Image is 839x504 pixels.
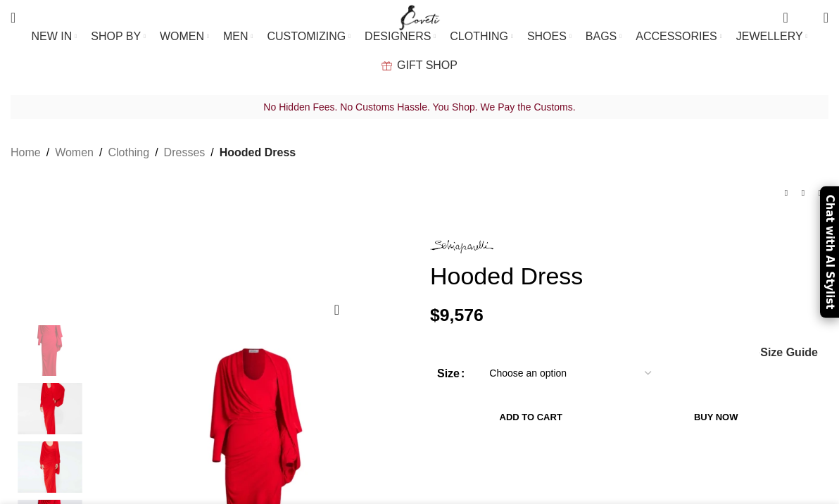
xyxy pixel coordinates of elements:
a: SHOP BY [91,23,146,51]
img: GiftBag [381,61,392,70]
span: MEN [223,30,248,43]
img: Schiaparelli gown [7,441,93,493]
a: JEWELLERY [736,23,808,51]
h1: Hooded Dress [430,262,828,291]
a: CUSTOMIZING [267,23,351,51]
a: Clothing [108,144,149,162]
span: JEWELLERY [736,30,803,43]
a: ACCESSORIES [636,23,722,51]
a: Search [4,4,23,32]
a: DESIGNERS [365,23,436,51]
a: CLOTHING [450,23,513,51]
a: WOMEN [160,23,209,51]
span: WOMEN [160,30,204,43]
span: ACCESSORIES [636,30,717,43]
a: 0 [776,4,795,32]
span: Size Guide [760,347,818,358]
span: BAGS [586,30,617,43]
button: Buy now [631,402,800,431]
a: Women [55,144,94,162]
span: CUSTOMIZING [267,30,346,43]
iframe: Secure express checkout frame [446,443,503,471]
nav: Breadcrumb [11,144,296,162]
a: GIFT SHOP [381,51,458,80]
span: 0 [802,14,812,25]
a: SHOES [527,23,572,51]
bdi: 9,576 [430,305,484,325]
a: Previous product [778,185,795,202]
a: NEW IN [32,23,77,51]
a: Size Guide [759,347,818,358]
a: Dresses [164,144,206,162]
span: $ [430,305,440,325]
button: Add to cart [437,402,624,431]
a: Next product [812,185,828,202]
label: Size [437,365,465,383]
span: DESIGNERS [365,30,431,43]
a: Site logo [396,11,443,23]
span: SHOP BY [91,30,141,43]
div: My Wishlist [799,4,813,32]
a: MEN [223,23,253,51]
a: Home [11,144,41,162]
a: BAGS [586,23,622,51]
span: NEW IN [32,30,72,43]
span: GIFT SHOP [397,58,458,72]
img: Schiaparelli Hooded Dress32650 nobg [7,325,93,377]
span: CLOTHING [450,30,508,43]
span: SHOES [527,30,567,43]
div: Main navigation [4,23,835,80]
img: Schiaparelli [430,240,493,253]
span: Hooded Dress [220,144,296,162]
span: 0 [784,7,795,18]
p: No Hidden Fees. No Customs Hassle. You Shop. We Pay the Customs. [11,98,828,116]
img: Schiaparelli dress [7,383,93,434]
